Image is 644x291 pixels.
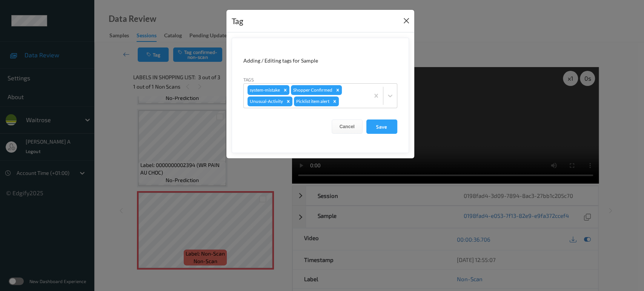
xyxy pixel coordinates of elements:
div: system-mistake [247,85,281,95]
div: Remove Shopper Confirmed [334,85,342,95]
div: Adding / Editing tags for Sample [243,57,397,64]
label: Tags [243,76,254,83]
div: Picklist item alert [294,96,330,106]
div: Tag [232,15,243,27]
button: Save [366,119,397,134]
div: Shopper Confirmed [291,85,334,95]
button: Cancel [332,119,363,134]
div: Remove system-mistake [281,85,289,95]
button: Close [401,15,412,26]
div: Remove Unusual-Activity [284,96,292,106]
div: Remove Picklist item alert [330,96,339,106]
div: Unusual-Activity [247,96,284,106]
